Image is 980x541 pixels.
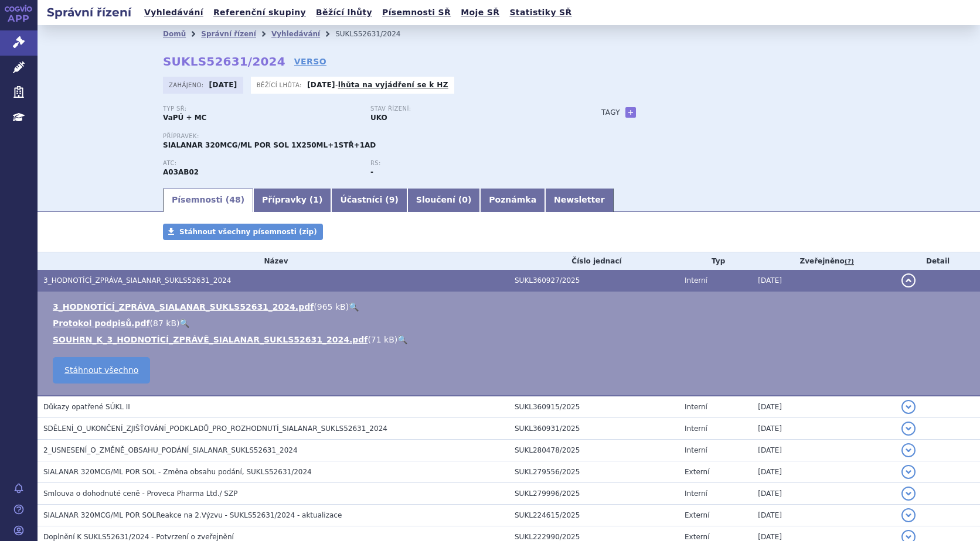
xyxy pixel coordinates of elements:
[53,317,968,329] li: ( )
[209,81,237,89] strong: [DATE]
[43,424,387,433] span: SDĚLENÍ_O_UKONČENÍ_ZJIŠŤOVÁNÍ_PODKLADŮ_PRO_ROZHODNUTÍ_SIALANAR_SUKLS52631_2024
[163,224,323,240] a: Stáhnout všechny písemnosti (zip)
[317,302,346,311] span: 965 kB
[509,483,679,505] td: SUKL279996/2025
[335,25,416,43] li: SUKLS52631/2024
[201,30,256,38] a: Správní řízení
[370,105,566,112] p: Stav řízení:
[313,195,319,204] span: 1
[271,30,320,38] a: Vyhledávání
[163,30,186,38] a: Domů
[685,424,707,433] span: Interní
[179,228,317,236] span: Stáhnout všechny písemnosti (zip)
[43,276,231,285] span: 3_HODNOTÍCÍ_ZPRÁVA_SIALANAR_SUKLS52631_2024
[38,4,141,20] h2: Správní řízení
[407,189,480,212] a: Sloučení (0)
[457,5,503,20] a: Moje SŘ
[685,511,709,519] span: Externí
[901,487,916,501] button: detail
[307,81,335,89] strong: [DATE]
[257,80,304,90] span: Běžící lhůta:
[349,302,359,311] a: 🔍
[752,418,896,440] td: [DATE]
[545,189,614,212] a: Newsletter
[752,252,896,270] th: Zveřejněno
[752,461,896,483] td: [DATE]
[53,334,968,345] li: ( )
[163,114,206,122] strong: VaPÚ + MC
[901,443,916,457] button: detail
[53,301,968,313] li: ( )
[43,533,234,541] span: Doplnění K SUKLS52631/2024 - Potvrzení o zveřejnění
[179,319,189,328] a: 🔍
[43,403,130,411] span: Důkazy opatřené SÚKL II
[229,195,240,204] span: 48
[38,252,509,270] th: Název
[370,160,566,167] p: RS:
[506,5,575,20] a: Statistiky SŘ
[370,114,387,122] strong: UKO
[901,465,916,479] button: detail
[307,80,448,90] p: -
[685,446,707,454] span: Interní
[163,160,359,167] p: ATC:
[371,335,394,344] span: 71 kB
[53,319,150,328] a: Protokol podpisů.pdf
[153,319,176,328] span: 87 kB
[509,396,679,418] td: SUKL360915/2025
[509,461,679,483] td: SUKL279556/2025
[685,403,707,411] span: Interní
[685,533,709,541] span: Externí
[752,396,896,418] td: [DATE]
[169,80,206,90] span: Zahájeno:
[752,483,896,505] td: [DATE]
[480,189,545,212] a: Poznámka
[43,511,342,519] span: SIALANAR 320MCG/ML POR SOLReakce na 2.Výzvu - SUKLS52631/2024 - aktualizace
[294,56,326,67] a: VERSO
[253,189,331,212] a: Přípravky (1)
[625,107,636,118] a: +
[379,5,454,20] a: Písemnosti SŘ
[53,357,150,384] a: Stáhnout všechno
[331,189,407,212] a: Účastníci (9)
[509,418,679,440] td: SUKL360931/2025
[509,440,679,461] td: SUKL280478/2025
[752,440,896,461] td: [DATE]
[397,335,407,344] a: 🔍
[752,505,896,526] td: [DATE]
[901,273,916,287] button: detail
[845,258,854,266] abbr: (?)
[43,468,312,476] span: SIALANAR 320MCG/ML POR SOL - Změna obsahu podání, SUKLS52631/2024
[141,5,207,20] a: Vyhledávání
[53,335,367,344] a: SOUHRN_K_3_HODNOTÍCÍ_ZPRÁVĚ_SIALANAR_SUKLS52631_2024.pdf
[462,195,468,204] span: 0
[370,168,373,176] strong: -
[901,508,916,522] button: detail
[601,105,620,119] h3: Tagy
[338,81,448,89] a: lhůta na vyjádření se k HZ
[163,189,253,212] a: Písemnosti (48)
[210,5,309,20] a: Referenční skupiny
[901,422,916,436] button: detail
[509,270,679,292] td: SUKL360927/2025
[752,270,896,292] td: [DATE]
[43,446,298,454] span: 2_USNESENÍ_O_ZMĚNĚ_OBSAHU_PODÁNÍ_SIALANAR_SUKLS52631_2024
[53,302,314,311] a: 3_HODNOTÍCÍ_ZPRÁVA_SIALANAR_SUKLS52631_2024.pdf
[679,252,752,270] th: Typ
[43,489,237,498] span: Smlouva o dohodnuté ceně - Proveca Pharma Ltd./ SZP
[896,252,980,270] th: Detail
[509,505,679,526] td: SUKL224615/2025
[163,168,199,176] strong: GLYKOPYRRONIUM-BROMID
[389,195,395,204] span: 9
[163,54,285,69] strong: SUKLS52631/2024
[312,5,376,20] a: Běžící lhůty
[901,400,916,414] button: detail
[509,252,679,270] th: Číslo jednací
[163,105,359,112] p: Typ SŘ:
[163,133,578,140] p: Přípravek:
[685,468,709,476] span: Externí
[685,276,707,285] span: Interní
[685,489,707,498] span: Interní
[163,141,376,149] span: SIALANAR 320MCG/ML POR SOL 1X250ML+1STŘ+1AD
